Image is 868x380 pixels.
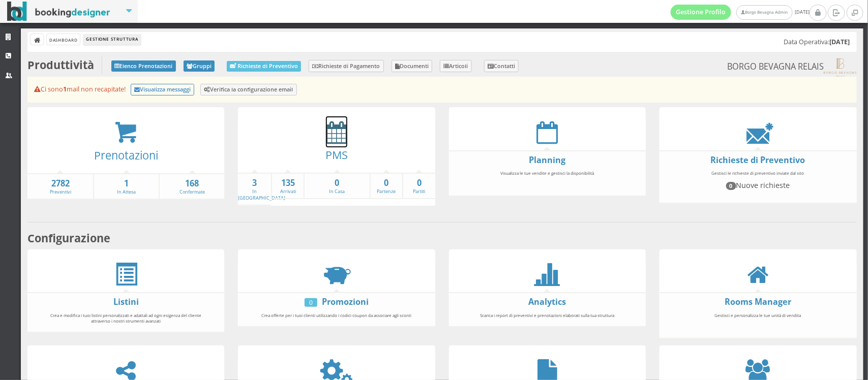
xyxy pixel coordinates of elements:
[94,178,159,196] a: 1In Attesa
[254,308,419,323] div: Crea offerte per i tuoi clienti utilizzando i codici coupon da associare agli sconti
[111,60,176,72] a: Elenco Prenotazioni
[440,60,472,72] a: Articoli
[272,177,304,195] a: 135Arrivati
[238,177,285,201] a: 3In [GEOGRAPHIC_DATA]
[200,84,297,96] a: Verifica la configurazione email
[325,147,348,162] a: PMS
[27,57,94,72] b: Produttività
[725,296,791,307] a: Rooms Manager
[94,148,158,163] a: Prenotazioni
[726,182,736,190] span: 0
[465,308,630,323] div: Scarica i report di preventivi e prenotazioni elaborati sulla tua struttura
[309,60,384,72] a: Richieste di Pagamento
[44,308,208,329] div: Crea e modifica i tuoi listini personalizzati e adattali ad ogni esigenza del cliente attraverso ...
[403,177,435,189] strong: 0
[305,177,369,189] strong: 0
[528,296,566,307] a: Analytics
[392,60,433,72] a: Documenti
[160,178,224,189] strong: 168
[35,84,850,96] h5: Ci sono mail non recapitate!
[27,178,93,189] strong: 2782
[272,177,304,189] strong: 135
[371,177,403,189] strong: 0
[160,178,224,196] a: 168Confermate
[27,178,93,196] a: 2782Preventivi
[27,231,110,245] b: Configurazione
[824,58,856,77] img: 51bacd86f2fc11ed906d06074585c59a.png
[94,178,159,189] strong: 1
[529,154,565,166] a: Planning
[7,2,110,21] img: BookingDesigner.com
[47,34,80,45] a: Dashboard
[83,34,140,45] li: Gestione Struttura
[829,38,850,46] b: [DATE]
[305,298,317,307] div: 0
[484,60,519,72] a: Contatti
[680,181,836,190] h4: Nuove richieste
[403,177,435,195] a: 0Partiti
[711,154,805,166] a: Richieste di Preventivo
[227,61,301,72] a: Richieste di Preventivo
[784,38,850,46] h5: Data Operativa:
[184,60,215,72] a: Gruppi
[676,166,841,199] div: Gestisci le richieste di preventivo inviate dal sito
[322,296,369,307] a: Promozioni
[371,177,403,195] a: 0Partenze
[736,5,792,20] a: Borgo Bevagna Admin
[727,58,856,77] small: BORGO BEVAGNA RELAIS
[238,177,271,189] strong: 3
[64,85,67,93] b: 1
[131,84,195,96] a: Visualizza messaggi
[671,5,732,20] a: Gestione Profilo
[465,166,630,193] div: Visualizza le tue vendite e gestisci la disponibilità
[676,308,841,335] div: Gestisci e personalizza le tue unità di vendita
[305,177,369,195] a: 0In Casa
[671,5,810,20] span: [DATE]
[113,296,139,307] a: Listini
